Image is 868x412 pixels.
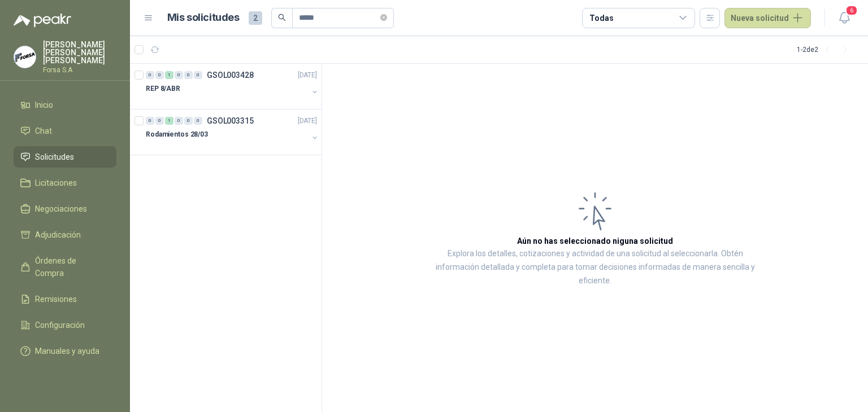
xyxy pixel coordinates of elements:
[146,114,319,150] a: 0 0 1 0 0 0 GSOL003315[DATE] Rodamientos 28/03
[207,71,254,79] p: GSOL003428
[14,340,116,362] a: Manuales y ayuda
[146,117,154,125] div: 0
[165,117,173,125] div: 1
[14,14,71,27] img: Logo peakr
[35,177,77,189] span: Licitaciones
[797,41,854,59] div: 1 - 2 de 2
[43,41,116,64] p: [PERSON_NAME] [PERSON_NAME] [PERSON_NAME]
[35,293,77,305] span: Remisiones
[35,125,52,137] span: Chat
[175,117,183,125] div: 0
[14,198,116,220] a: Negociaciones
[278,14,286,21] span: search
[146,84,180,94] p: REP 8/ABR
[184,117,193,125] div: 0
[380,12,387,23] span: close-circle
[155,71,164,79] div: 0
[194,117,202,125] div: 0
[146,129,208,140] p: Rodamientos 28/03
[249,11,262,25] span: 2
[589,12,613,24] div: Todas
[146,71,154,79] div: 0
[35,99,53,111] span: Inicio
[724,8,811,28] button: Nueva solicitud
[517,235,673,247] h3: Aún no has seleccionado niguna solicitud
[35,319,85,331] span: Configuración
[435,247,755,288] p: Explora los detalles, cotizaciones y actividad de una solicitud al seleccionarla. Obtén informaci...
[35,203,87,215] span: Negociaciones
[14,146,116,168] a: Solicitudes
[380,14,387,21] span: close-circle
[35,345,99,357] span: Manuales y ayuda
[14,224,116,246] a: Adjudicación
[14,120,116,142] a: Chat
[43,67,116,73] p: Forsa S.A
[14,172,116,194] a: Licitaciones
[14,46,36,68] img: Company Logo
[35,229,81,241] span: Adjudicación
[155,117,164,125] div: 0
[35,255,106,279] span: Órdenes de Compra
[14,314,116,336] a: Configuración
[14,288,116,310] a: Remisiones
[14,94,116,116] a: Inicio
[184,71,193,79] div: 0
[167,10,240,26] h1: Mis solicitudes
[194,71,202,79] div: 0
[845,5,858,16] span: 6
[35,151,74,163] span: Solicitudes
[834,8,854,28] button: 6
[298,116,317,126] p: [DATE]
[298,70,317,81] p: [DATE]
[14,250,116,284] a: Órdenes de Compra
[146,68,319,104] a: 0 0 1 0 0 0 GSOL003428[DATE] REP 8/ABR
[165,71,173,79] div: 1
[207,117,254,125] p: GSOL003315
[175,71,183,79] div: 0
